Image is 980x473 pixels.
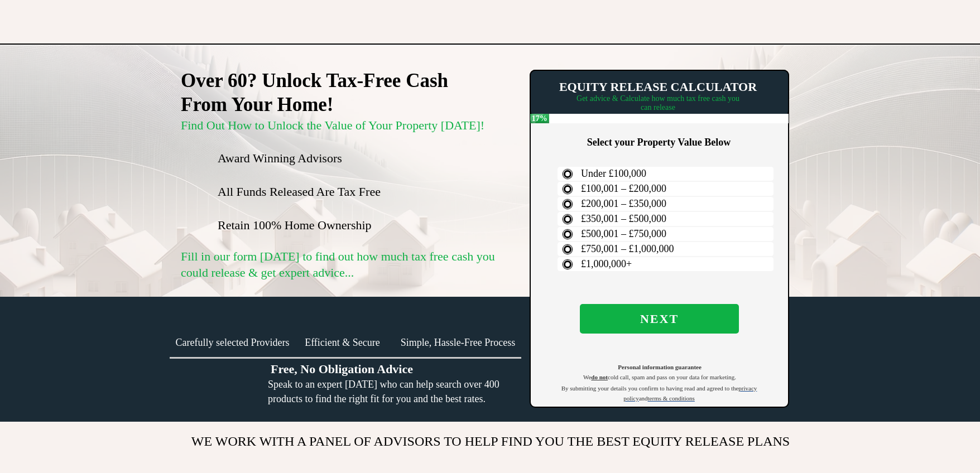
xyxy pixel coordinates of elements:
span: Get advice & Calculate how much tax free cash you can release [577,94,739,112]
span: Under £100,000 [581,168,646,179]
span: Free, No Obligation Advice [271,362,413,376]
span: £750,001 – £1,000,000 [581,243,674,254]
span: 17% [530,114,549,123]
span: WE WORK WITH A PANEL OF ADVISORS TO HELP FIND YOU THE BEST EQUITY RELEASE PLANS [191,434,790,448]
span: Efficient & Secure [305,337,380,348]
span: £200,001 – £350,000 [581,198,666,209]
span: Next [580,312,739,326]
span: Select your Property Value Below [587,137,731,148]
span: £350,001 – £500,000 [581,213,666,224]
span: terms & conditions [648,395,695,402]
span: £500,001 – £750,000 [581,228,666,239]
span: Award Winning Advisors [218,151,342,165]
span: Personal information guarantee [618,364,702,370]
span: Simple, Hassle-Free Process [401,337,515,348]
span: £1,000,000+ [581,258,632,269]
strong: Over 60? Unlock Tax-Free Cash From Your Home! [181,70,448,115]
span: Speak to an expert [DATE] who can help search over 400 products to find the right fit for you and... [268,379,499,404]
span: and [639,395,648,402]
button: Next [580,304,739,334]
span: £100,001 – £200,000 [581,183,666,194]
a: terms & conditions [648,393,695,402]
span: We cold call, spam and pass on your data for marketing. [583,374,736,380]
strong: do not [591,374,608,380]
span: By submitting your details you confirm to having read and agreed to the [561,385,739,392]
span: EQUITY RELEASE CALCULATOR [559,80,757,94]
span: All Funds Released Are Tax Free [218,185,381,199]
span: Retain 100% Home Ownership [218,218,372,232]
span: Fill in our form [DATE] to find out how much tax free cash you could release & get expert advice... [181,249,495,279]
span: Find Out How to Unlock the Value of Your Property [DATE]! [181,118,484,132]
span: Carefully selected Providers [176,337,290,348]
